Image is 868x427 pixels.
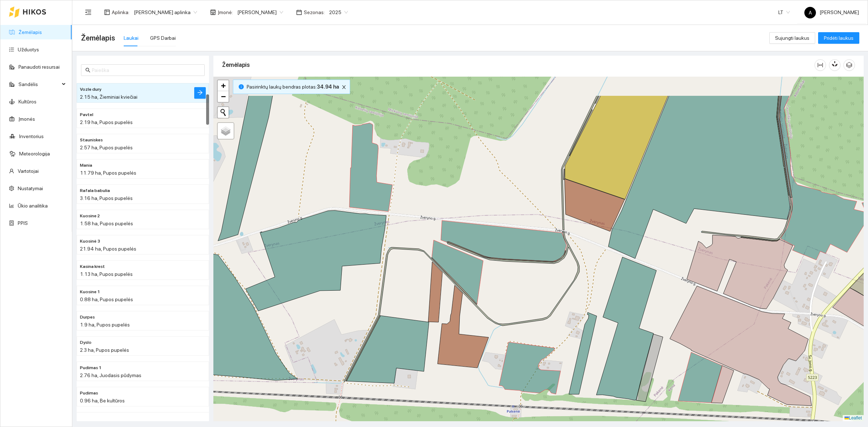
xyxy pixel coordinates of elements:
a: Kultūros [18,99,37,104]
a: Įmonės [18,116,35,122]
span: calendar [296,9,302,15]
span: Stauniskes [80,137,103,144]
div: GPS Darbai [150,34,176,42]
span: Pudimas [80,390,98,397]
a: Ūkio analitika [18,203,48,209]
span: 1.13 ha, Pupos pupelės [80,271,133,277]
span: 2.76 ha, Juodasis pūdymas [80,372,141,378]
span: Jerzy Gvozdovicz aplinka [134,7,197,18]
span: Kuosinė 3 [80,238,100,245]
span: Pasirinktų laukų bendras plotas : [247,83,339,91]
span: 21.94 ha, Pupos pupelės [80,246,136,252]
span: menu-fold [85,9,92,16]
span: 2.3 ha, Pupos pupelės [80,347,129,353]
a: Layers [218,123,234,139]
button: Sujungti laukus [769,32,815,44]
span: [PERSON_NAME] [804,9,859,15]
span: LT [778,7,790,18]
span: layout [104,9,110,15]
a: Sujungti laukus [769,35,815,41]
b: 34.94 ha [317,84,339,90]
span: 2.19 ha, Pupos pupelės [80,119,133,125]
span: Pudimas 1 [80,364,102,371]
span: Jerzy Gvozdovič [237,7,283,18]
a: Pridėti laukus [818,35,859,41]
span: Pridėti laukus [824,34,854,42]
span: Sandėlis [18,77,60,91]
span: Sujungti laukus [775,34,809,42]
span: 0.88 ha, Pupos pupelės [80,296,133,302]
span: 1.58 ha, Pupos pupelės [80,221,133,226]
span: column-width [815,62,826,68]
span: arrow-right [197,90,203,97]
a: PPIS [18,220,28,226]
span: A [809,7,812,18]
span: info-circle [239,84,244,89]
span: Kuosine 2 [80,213,100,219]
span: 0.96 ha, Be kultūros [80,398,125,403]
button: Pridėti laukus [818,32,859,44]
span: Kuosine 1 [80,289,100,295]
button: Initiate a new search [218,107,229,118]
button: menu-fold [81,5,95,20]
button: arrow-right [194,87,206,99]
a: Inventorius [19,133,44,139]
a: Meteorologija [19,151,50,157]
div: Laukai [124,34,139,42]
span: close [340,85,348,90]
a: Panaudoti resursai [18,64,60,70]
span: 2.57 ha, Pupos pupelės [80,145,133,150]
span: Žemėlapis [81,32,115,44]
a: Žemėlapis [18,29,42,35]
a: Leaflet [844,415,862,420]
span: 3.16 ha, Pupos pupelės [80,195,133,201]
a: Zoom out [218,91,229,102]
span: 1.9 ha, Pupos pupelės [80,322,130,328]
span: Įmonė : [218,8,233,16]
span: Pavtel [80,111,93,118]
div: Žemėlapis [222,55,814,75]
a: Užduotys [18,47,39,52]
span: 11.79 ha, Pupos pupelės [80,170,136,176]
span: − [221,92,226,101]
a: Nustatymai [18,185,43,191]
span: Rafala babulia [80,187,110,194]
button: close [340,83,348,91]
button: column-width [814,59,826,71]
span: Durpes [80,314,95,321]
span: + [221,81,226,90]
a: Zoom in [218,80,229,91]
span: 2025 [329,7,348,18]
span: shop [210,9,216,15]
span: Kasina krest [80,263,105,270]
input: Paieška [92,66,200,74]
span: Vozle dury [80,86,101,93]
span: Dyslo [80,339,92,346]
span: search [85,68,90,73]
span: Sezonas : [304,8,325,16]
span: 2.15 ha, Žieminiai kviečiai [80,94,137,100]
a: Vartotojai [18,168,39,174]
span: Mania [80,162,92,169]
span: Aplinka : [112,8,129,16]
